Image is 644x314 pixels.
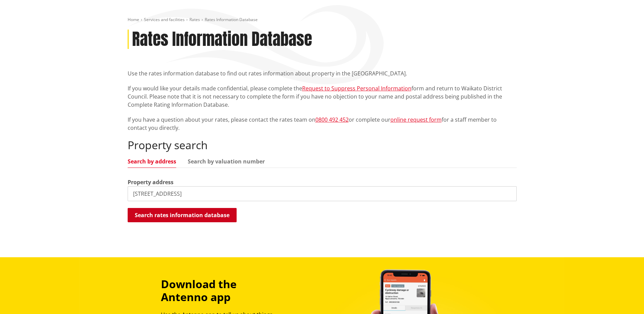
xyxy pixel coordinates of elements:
a: Services and facilities [144,17,185,22]
a: Search by address [128,159,176,164]
span: Rates Information Database [205,17,258,22]
p: Use the rates information database to find out rates information about property in the [GEOGRAPHI... [128,69,517,77]
button: Search rates information database [128,208,237,222]
p: If you have a question about your rates, please contact the rates team on or complete our for a s... [128,116,517,132]
iframe: Messenger Launcher [613,285,637,310]
h3: Download the Antenno app [161,278,284,304]
a: 0800 492 452 [315,116,349,123]
input: e.g. Duke Street NGARUAWAHIA [128,186,517,201]
a: online request form [390,116,442,123]
a: Rates [189,17,200,22]
a: Request to Suppress Personal Information [302,85,411,92]
h2: Property search [128,139,517,152]
label: Property address [128,178,173,186]
a: Search by valuation number [188,159,265,164]
a: Home [128,17,139,22]
nav: breadcrumb [128,17,517,23]
p: If you would like your details made confidential, please complete the form and return to Waikato ... [128,84,517,109]
h1: Rates Information Database [132,30,312,49]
